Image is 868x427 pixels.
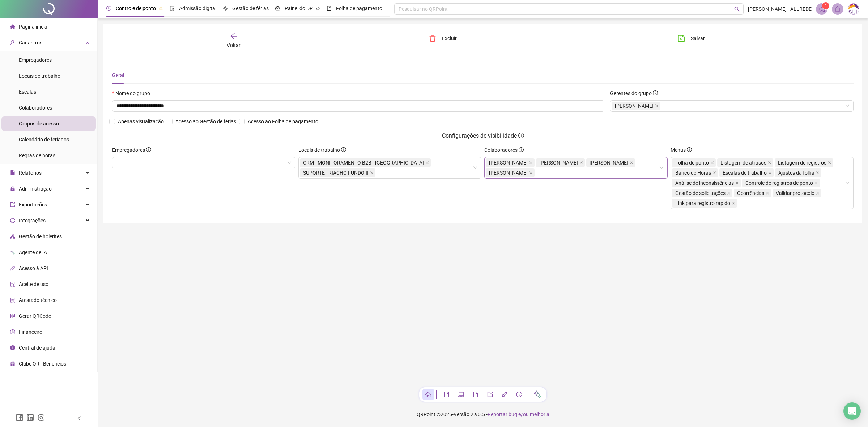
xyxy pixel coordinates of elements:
span: Excluir [442,34,457,42]
span: [PERSON_NAME] [615,102,654,110]
span: Exportações [19,202,47,208]
span: LUCAS GABRIEL BATISTA DA SILVA [586,158,635,167]
span: Gestão de solicitações [675,190,726,196]
span: apartment [10,234,15,239]
span: close [814,181,818,185]
span: WARLEY MATHEUS DE SA SILVA [612,102,660,110]
span: export [487,392,493,397]
span: close [579,161,583,165]
span: Controle de registros de ponto [745,180,813,186]
span: close [732,201,735,205]
span: sun [223,6,228,11]
span: notification [818,6,825,12]
span: arrow-left [230,33,237,40]
span: close [710,161,714,165]
span: gift [10,361,15,366]
span: Locais de trabalho [19,73,60,79]
span: Voltar [227,42,241,48]
span: close [828,161,831,165]
span: close [766,191,769,195]
span: save [678,35,685,42]
span: Menus [671,146,692,154]
span: Atestado técnico [19,297,57,303]
span: Painel do DP [285,5,313,11]
span: Cadastros [19,40,42,46]
button: Salvar [672,33,710,44]
span: close [727,191,731,195]
footer: QRPoint © 2025 - 2.90.5 - [98,402,868,427]
span: close [529,161,533,165]
span: Listagem de atrasos [720,160,766,166]
span: close [370,171,374,175]
span: info-circle [518,133,524,138]
span: Escalas de trabalho [723,170,767,176]
div: Geral [112,71,124,79]
span: pushpin [316,7,320,11]
span: history [516,392,522,397]
span: user-add [10,40,15,45]
span: info-circle [146,147,151,152]
span: file [10,170,15,175]
span: laptop [458,392,464,397]
span: sync [10,218,15,223]
span: qrcode [10,313,15,319]
span: Admissão digital [179,5,216,11]
span: audit [10,282,15,287]
span: info-circle [10,345,15,350]
span: linkedin [27,414,34,421]
span: home [10,24,15,29]
span: Gestão de férias [232,5,269,11]
span: clock-circle [106,6,111,11]
span: book [444,392,450,397]
span: close [768,161,771,165]
span: Relatórios [19,170,42,176]
span: info-circle [687,147,692,152]
span: Calendário de feriados [19,137,69,142]
span: [PERSON_NAME] - ALLREDE [748,5,812,13]
span: close [735,181,739,185]
span: CRM - MONITORAMENTO B2B - [GEOGRAPHIC_DATA] [303,159,424,167]
span: Gerentes do grupo [610,89,658,97]
span: solution [10,298,15,303]
span: Empregadores [112,146,151,154]
span: Análise de inconsistências [675,180,734,186]
span: pushpin [159,7,163,11]
span: dollar [10,329,15,334]
span: close [655,104,659,108]
span: [PERSON_NAME] [489,159,528,167]
span: close [768,171,772,175]
span: SUPORTE - RIACHO FUNDO II [303,169,369,177]
span: facebook [16,414,23,421]
span: Acesso à API [19,265,48,271]
span: Administração [19,186,52,192]
span: Ocorrências [737,190,764,196]
span: Ajustes da folha [778,170,814,176]
span: Regras de horas [19,153,55,158]
span: Central de ajuda [19,345,55,351]
span: Colaboradores [19,105,52,111]
span: Acesso ao Gestão de férias [173,118,239,125]
span: Configurações de visibilidade [436,131,530,140]
span: close [529,171,533,175]
span: Grupos de acesso [19,121,59,127]
button: Excluir [424,33,462,44]
span: info-circle [653,90,658,95]
span: Controle de ponto [116,5,156,11]
span: FELIPE DA SILVA PAIVA [486,168,535,177]
span: dashboard [275,6,280,11]
span: info-circle [519,147,524,152]
span: Listagem de registros [778,160,826,166]
span: api [502,392,507,397]
span: Integrações [19,218,46,223]
span: Link para registro rápido [675,200,730,206]
span: file-done [170,6,175,11]
span: bell [834,6,841,12]
span: close [816,171,820,175]
span: api [10,266,15,271]
span: instagram [38,414,45,421]
span: delete [429,35,436,42]
span: Escalas [19,89,36,95]
span: [PERSON_NAME] [539,159,578,167]
span: SUPORTE - RIACHO FUNDO II [300,168,375,177]
span: Acesso ao Folha de pagamento [245,118,321,125]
